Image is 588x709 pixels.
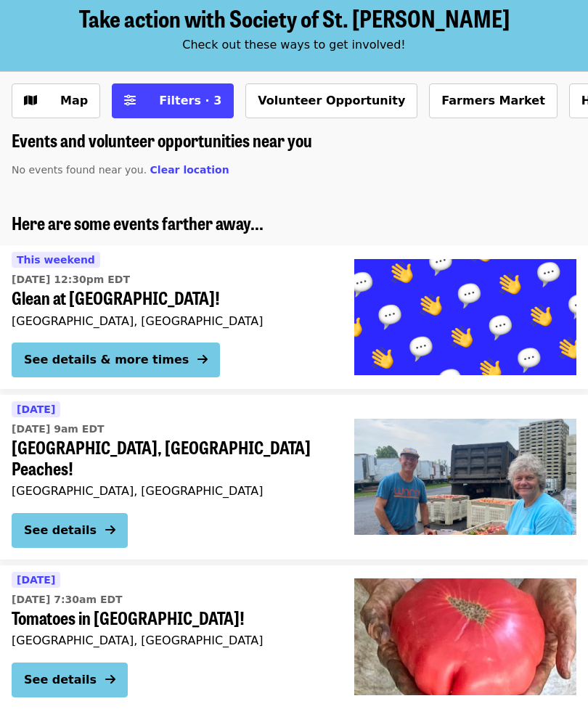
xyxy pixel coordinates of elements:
button: Clear location [150,163,229,178]
button: See details & more times [12,343,220,377]
span: [GEOGRAPHIC_DATA], [GEOGRAPHIC_DATA] Peaches! [12,437,331,479]
i: sliders-h icon [124,94,136,107]
span: [DATE] [17,574,55,586]
span: Glean at [GEOGRAPHIC_DATA]! [12,287,331,308]
button: See details [12,663,128,697]
time: [DATE] 9am EDT [12,422,105,437]
div: [GEOGRAPHIC_DATA], [GEOGRAPHIC_DATA] [12,634,331,647]
span: Clear location [150,164,229,176]
span: Map [60,94,88,107]
span: Tomatoes in [GEOGRAPHIC_DATA]! [12,607,331,628]
div: Check out these ways to get involved! [12,36,576,54]
button: Show map view [12,83,100,118]
div: See details & more times [24,351,189,369]
div: See details [24,671,97,689]
div: See details [24,522,97,539]
img: Covesville, VA Peaches! organized by Society of St. Andrew [354,419,576,535]
img: Glean at Lynchburg Community Market! organized by Society of St. Andrew [354,259,576,375]
time: [DATE] 7:30am EDT [12,592,123,607]
time: [DATE] 12:30pm EDT [12,272,130,287]
button: Farmers Market [429,83,558,118]
span: Here are some events farther away... [12,210,264,235]
img: Tomatoes in China Grove! organized by Society of St. Andrew [354,578,576,694]
span: Take action with Society of St. [PERSON_NAME] [79,1,510,35]
i: map icon [24,94,37,107]
button: Volunteer Opportunity [245,83,417,118]
button: See details [12,513,128,548]
span: [DATE] [17,403,55,415]
i: arrow-right icon [105,523,115,537]
button: Filters (3 selected) [112,83,234,118]
div: [GEOGRAPHIC_DATA], [GEOGRAPHIC_DATA] [12,484,331,498]
i: arrow-right icon [105,673,115,687]
div: [GEOGRAPHIC_DATA], [GEOGRAPHIC_DATA] [12,314,331,328]
span: Filters · 3 [159,94,221,107]
span: This weekend [17,254,95,266]
span: Events and volunteer opportunities near you [12,127,312,152]
span: No events found near you. [12,164,147,176]
i: arrow-right icon [197,353,208,366]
